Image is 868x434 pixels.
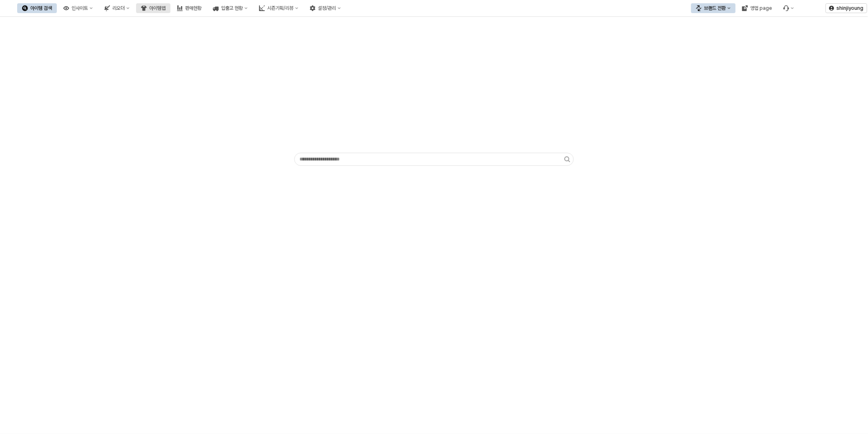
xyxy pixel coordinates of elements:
[825,3,867,13] button: shinjiyoung
[112,5,125,11] div: 리오더
[99,3,134,13] button: 리오더
[737,3,777,13] button: 영업 page
[318,5,336,11] div: 설정/관리
[704,5,726,11] div: 브랜드 전환
[58,3,98,13] button: 인사이트
[72,5,88,11] div: 인사이트
[254,3,303,13] button: 시즌기획/리뷰
[30,5,52,11] div: 아이템 검색
[149,5,166,11] div: 아이템맵
[267,5,293,11] div: 시즌기획/리뷰
[691,3,736,13] button: 브랜드 전환
[305,3,346,13] button: 설정/관리
[208,3,253,13] button: 입출고 현황
[136,3,170,13] button: 아이템맵
[172,3,206,13] button: 판매현황
[17,3,57,13] button: 아이템 검색
[779,3,799,13] div: Menu item 6
[750,5,772,11] div: 영업 page
[221,5,243,11] div: 입출고 현황
[837,5,864,11] p: shinjiyoung
[185,5,201,11] div: 판매현황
